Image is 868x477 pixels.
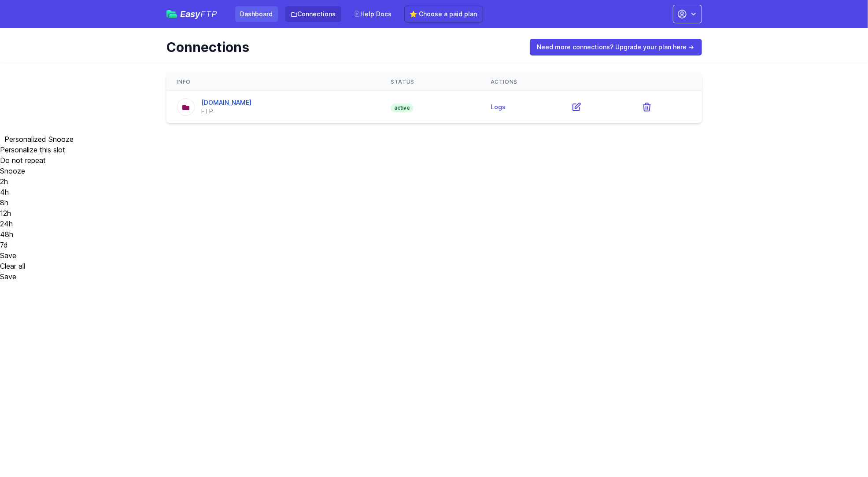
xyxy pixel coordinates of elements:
[202,107,252,116] div: FTP
[166,10,218,18] a: EasyFTP
[491,103,506,111] a: Logs
[48,135,74,144] span: Snooze
[348,6,397,22] a: Help Docs
[201,9,218,19] span: FTP
[285,6,341,22] a: Connections
[530,39,702,55] a: Need more connections? Upgrade your plan here →
[480,73,702,91] th: Actions
[166,39,517,55] h1: Connections
[166,10,177,18] img: easyftp_logo.png
[166,73,380,91] th: Info
[202,99,252,106] a: [DOMAIN_NAME]
[4,135,46,144] span: Personalized
[235,6,278,22] a: Dashboard
[404,6,483,22] a: ⭐ Choose a paid plan
[391,104,414,112] span: active
[181,10,218,18] span: Easy
[380,73,480,91] th: Status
